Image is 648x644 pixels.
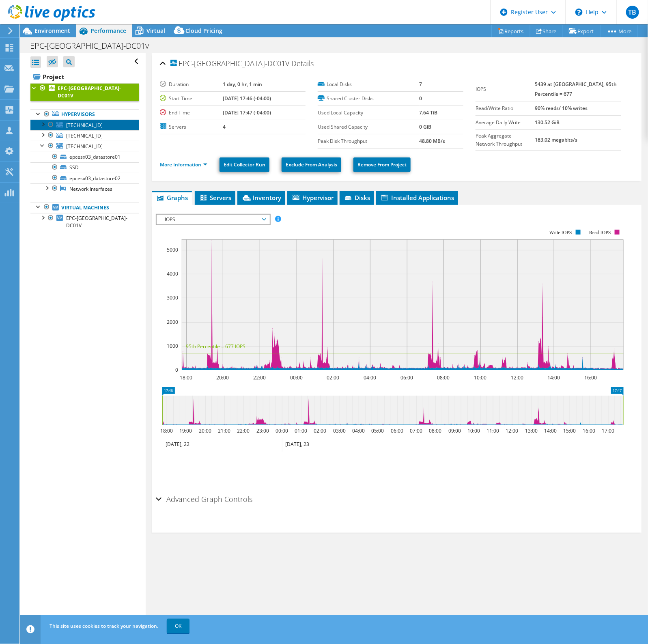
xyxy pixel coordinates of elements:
[575,9,583,16] svg: \n
[30,162,139,173] a: SSD
[66,122,103,129] span: [TECHNICAL_ID]
[30,152,139,162] a: epcesx03_datastore01
[626,6,639,19] span: TB
[344,194,370,202] span: Disks
[30,120,139,130] a: [TECHNICAL_ID]
[548,374,560,381] text: 14:00
[535,105,588,112] b: 90% reads/ 10% writes
[217,374,229,381] text: 20:00
[535,136,578,143] b: 183.02 megabits/s
[334,427,346,434] text: 03:00
[167,246,178,253] text: 5000
[318,80,419,88] label: Local Disks
[30,213,139,231] a: EPC-[GEOGRAPHIC_DATA]-DC01V
[545,427,557,434] text: 14:00
[30,173,139,183] a: epcesx03_datastore02
[66,215,127,229] span: EPC-[GEOGRAPHIC_DATA]-DC01V
[420,138,446,144] b: 48.80 MB/s
[156,491,252,507] h2: Advanced Graph Controls
[160,161,207,168] a: More Information
[318,137,419,145] label: Peak Disk Throughput
[590,230,611,235] text: Read IOPS
[291,374,303,381] text: 00:00
[476,118,535,127] label: Average Daily Write
[391,427,404,434] text: 06:00
[420,123,432,130] b: 0 GiB
[167,270,178,277] text: 4000
[291,58,314,68] span: Details
[146,27,165,34] span: Virtual
[223,123,226,130] b: 4
[160,123,223,131] label: Servers
[353,157,411,172] a: Remove From Project
[449,427,461,434] text: 09:00
[58,85,121,99] b: EPC-[GEOGRAPHIC_DATA]-DC01V
[186,343,245,350] text: 95th Percentile = 677 IOPS
[364,374,377,381] text: 04:00
[291,194,334,202] span: Hypervisor
[170,60,289,68] span: EPC-[GEOGRAPHIC_DATA]-DC01V
[401,374,413,381] text: 06:00
[583,427,596,434] text: 16:00
[327,374,340,381] text: 02:00
[257,427,269,434] text: 23:00
[487,427,499,434] text: 11:00
[420,95,422,102] b: 0
[563,25,601,37] a: Export
[585,374,597,381] text: 16:00
[254,374,266,381] text: 22:00
[318,123,419,131] label: Used Shared Capacity
[468,427,480,434] text: 10:00
[30,141,139,151] a: [TECHNICAL_ID]
[30,83,139,101] a: EPC-[GEOGRAPHIC_DATA]-DC01V
[34,27,70,34] span: Environment
[30,183,139,194] a: Network Interfaces
[160,109,223,117] label: End Time
[420,109,438,116] b: 7.64 TiB
[161,215,265,224] span: IOPS
[380,194,454,202] span: Installed Applications
[602,427,615,434] text: 17:00
[185,27,222,34] span: Cloud Pricing
[66,132,103,139] span: [TECHNICAL_ID]
[237,427,250,434] text: 22:00
[26,41,161,50] h1: EPC-[GEOGRAPHIC_DATA]-DC01v
[160,95,223,103] label: Start Time
[276,427,288,434] text: 00:00
[429,427,442,434] text: 08:00
[66,143,103,150] span: [TECHNICAL_ID]
[167,619,189,633] a: OK
[420,81,422,88] b: 7
[160,80,223,88] label: Duration
[476,104,535,112] label: Read/Write Ratio
[550,230,573,235] text: Write IOPS
[50,622,158,629] span: This site uses cookies to track your navigation.
[295,427,308,434] text: 01:00
[506,427,519,434] text: 12:00
[314,427,327,434] text: 02:00
[180,374,193,381] text: 18:00
[372,427,384,434] text: 05:00
[410,427,423,434] text: 07:00
[175,366,178,373] text: 0
[167,319,178,325] text: 2000
[491,25,530,37] a: Reports
[318,109,419,117] label: Used Local Capacity
[525,427,538,434] text: 13:00
[30,70,139,83] a: Project
[90,27,126,34] span: Performance
[530,25,563,37] a: Share
[220,157,269,172] a: Edit Collector Run
[476,132,535,148] label: Peak Aggregate Network Throughput
[282,157,341,172] a: Exclude From Analysis
[30,109,139,120] a: Hypervisors
[437,374,450,381] text: 08:00
[564,427,576,434] text: 15:00
[199,194,231,202] span: Servers
[167,294,178,301] text: 3000
[223,81,262,88] b: 1 day, 0 hr, 1 min
[353,427,365,434] text: 04:00
[180,427,192,434] text: 19:00
[223,95,271,102] b: [DATE] 17:46 (-04:00)
[161,427,173,434] text: 18:00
